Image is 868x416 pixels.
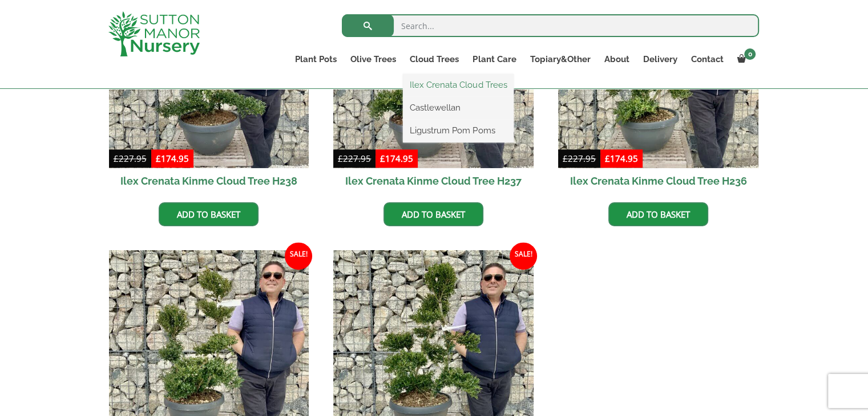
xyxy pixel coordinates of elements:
[114,153,147,164] bdi: 227.95
[156,153,161,164] span: £
[288,51,344,67] a: Plant Pots
[597,51,636,67] a: About
[563,153,568,164] span: £
[523,51,597,67] a: Topiary&Other
[403,51,466,67] a: Cloud Trees
[338,153,343,164] span: £
[605,153,638,164] bdi: 174.95
[636,51,684,67] a: Delivery
[109,168,309,194] h2: Ilex Crenata Kinme Cloud Tree H238
[466,51,523,67] a: Plant Care
[114,153,119,164] span: £
[608,202,708,226] a: Add to basket: “Ilex Crenata Kinme Cloud Tree H236”
[159,202,259,226] a: Add to basket: “Ilex Crenata Kinme Cloud Tree H238”
[684,51,730,67] a: Contact
[558,168,758,194] h2: Ilex Crenata Kinme Cloud Tree H236
[744,48,756,60] span: 0
[333,168,534,194] h2: Ilex Crenata Kinme Cloud Tree H237
[403,122,514,139] a: Ligustrum Pom Poms
[380,153,385,164] span: £
[403,99,514,116] a: Castlewellan
[510,242,537,270] span: Sale!
[344,51,403,67] a: Olive Trees
[383,202,483,226] a: Add to basket: “Ilex Crenata Kinme Cloud Tree H237”
[563,153,596,164] bdi: 227.95
[380,153,413,164] bdi: 174.95
[156,153,189,164] bdi: 174.95
[108,11,200,56] img: logo
[285,242,312,270] span: Sale!
[342,14,759,37] input: Search...
[403,76,514,93] a: Ilex Crenata Cloud Trees
[338,153,371,164] bdi: 227.95
[730,51,759,67] a: 0
[605,153,610,164] span: £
